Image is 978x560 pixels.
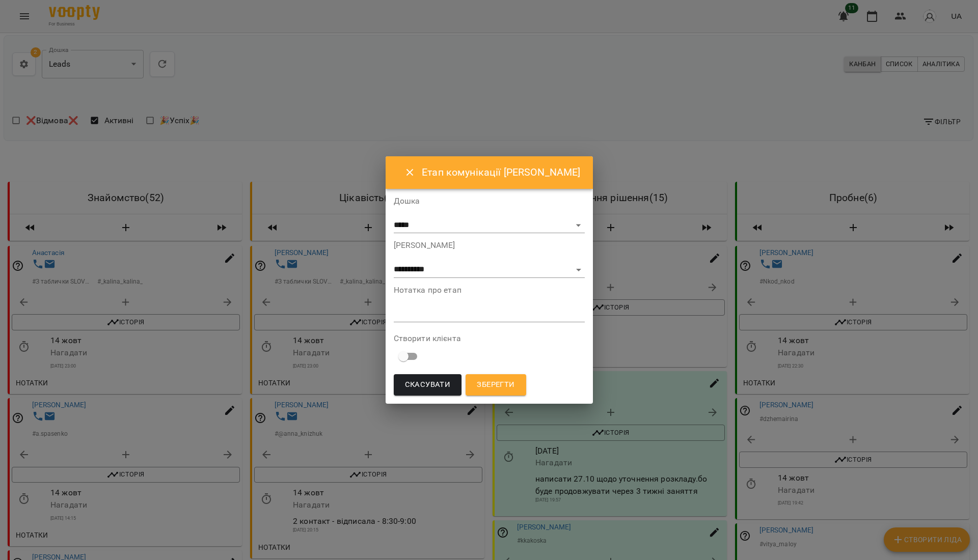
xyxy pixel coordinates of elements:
[394,334,585,343] label: Створити клієнта
[477,378,514,391] span: Зберегти
[394,286,585,294] label: Нотатка про етап
[405,378,451,391] span: Скасувати
[422,164,580,180] h6: Етап комунікації [PERSON_NAME]
[394,374,462,396] button: Скасувати
[394,197,585,205] label: Дошка
[466,374,526,396] button: Зберегти
[394,241,585,249] label: [PERSON_NAME]
[398,160,422,185] button: Close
